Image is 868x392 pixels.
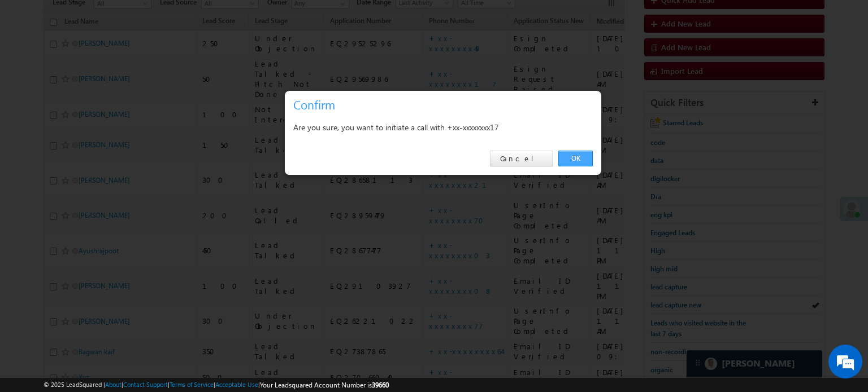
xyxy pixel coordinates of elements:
[260,381,389,389] span: Your Leadsquared Account Number is
[44,380,389,390] span: © 2025 LeadSquared | | | | |
[490,151,553,166] a: Cancel
[105,381,121,388] a: About
[372,381,389,389] span: 39660
[170,381,214,388] a: Terms of Service
[215,381,258,388] a: Acceptable Use
[293,120,593,134] div: Are you sure, you want to initiate a call with +xx-xxxxxxxx17
[154,307,205,322] em: Start Chat
[59,59,190,74] div: Chat with us now
[558,151,593,166] a: OK
[123,381,168,388] a: Contact Support
[185,6,212,33] div: Minimize live chat window
[15,104,206,297] textarea: Type your message and hit 'Enter'
[19,59,47,74] img: d_60004797649_company_0_60004797649
[293,95,597,114] h3: Confirm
